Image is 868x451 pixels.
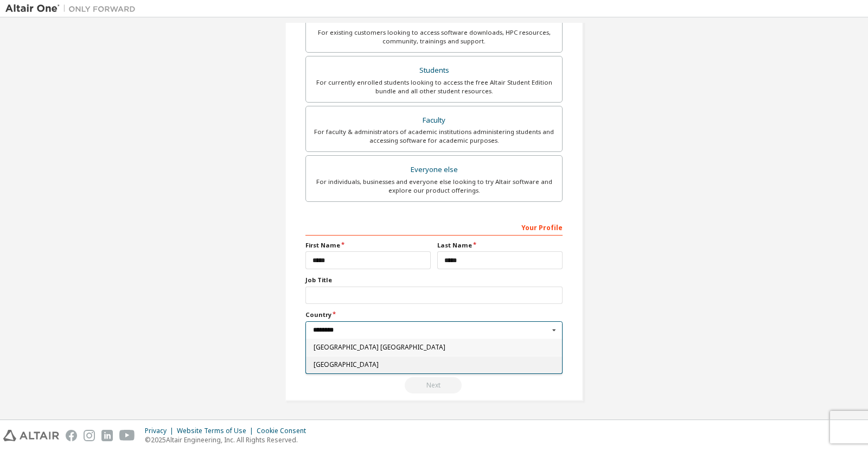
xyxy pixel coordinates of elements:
div: For existing customers looking to access software downloads, HPC resources, community, trainings ... [312,28,556,46]
img: Altair One [5,3,141,14]
p: © 2025 Altair Engineering, Inc. All Rights Reserved. [145,435,312,444]
img: facebook.svg [66,430,77,441]
div: Students [312,63,556,78]
img: altair_logo.svg [3,430,59,441]
span: [GEOGRAPHIC_DATA] [GEOGRAPHIC_DATA] [314,344,555,351]
div: Privacy [145,427,177,435]
div: For faculty & administrators of academic institutions administering students and accessing softwa... [312,128,556,145]
div: Website Terms of Use [177,427,257,435]
label: Last Name [437,241,563,250]
div: For currently enrolled students looking to access the free Altair Student Edition bundle and all ... [312,78,556,96]
div: Read and acccept EULA to continue [305,377,563,393]
div: Everyone else [312,162,556,177]
div: Your Profile [305,218,563,236]
div: Cookie Consent [257,427,312,435]
label: Job Title [305,276,563,284]
div: Faculty [312,113,556,128]
label: Country [305,310,563,319]
label: First Name [305,241,431,250]
span: [GEOGRAPHIC_DATA] [314,361,555,368]
img: linkedin.svg [101,430,113,441]
img: youtube.svg [119,430,135,441]
img: instagram.svg [84,430,95,441]
div: For individuals, businesses and everyone else looking to try Altair software and explore our prod... [312,177,556,195]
